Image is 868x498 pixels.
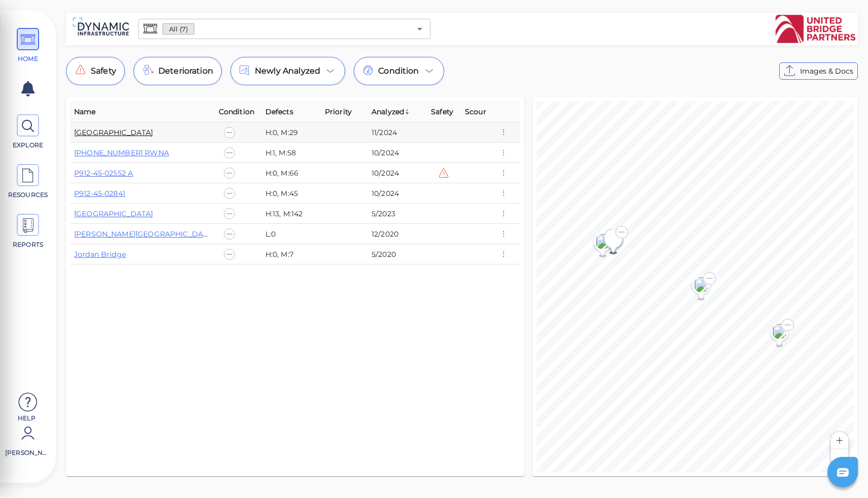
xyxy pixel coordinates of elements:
div: 10/2024 [372,148,423,158]
div: H:0, M:66 [265,168,317,178]
a: RESOURCES [5,164,51,200]
div: H:13, M:142 [265,209,317,219]
button: Images & Docs [779,62,858,80]
span: Safety [431,106,453,118]
span: Safety [91,65,116,77]
button: Open [413,22,427,36]
a: HOME [5,28,51,63]
span: Help [5,414,48,422]
a: EXPLORE [5,114,51,150]
a: REPORTS [5,214,51,249]
div: 12/2020 [372,229,423,239]
div: L:0 [265,229,317,239]
a: Jordan Bridge [74,250,126,259]
canvas: Map [537,101,854,472]
span: Name [74,106,96,118]
span: Condition [219,106,254,118]
div: H:0, M:29 [265,127,317,138]
a: [PERSON_NAME][GEOGRAPHIC_DATA] [74,229,215,239]
span: Scour [465,106,486,118]
span: Analyzed [372,106,410,118]
button: Zoom out [831,449,848,467]
div: 5/2023 [372,209,423,219]
span: RESOURCES [7,190,50,200]
span: EXPLORE [7,141,50,150]
a: [GEOGRAPHIC_DATA] [74,209,153,218]
div: H:1, M:58 [265,148,317,158]
span: REPORTS [7,240,50,249]
a: P912-45-02552 A [74,169,133,178]
span: All (7) [163,24,194,34]
div: H:0, M:45 [265,188,317,198]
div: 5/2020 [372,249,423,259]
span: HOME [7,54,50,63]
a: [PHONE_NUMBER] RWNA [74,148,169,157]
span: [PERSON_NAME] [5,448,48,457]
span: Defects [265,106,293,118]
span: Condition [378,65,419,77]
button: Zoom in [831,432,848,449]
span: Images & Docs [800,65,853,77]
span: Priority [325,106,352,118]
div: 10/2024 [372,188,423,198]
div: 10/2024 [372,168,423,178]
img: sort_z_to_a [404,109,410,115]
div: H:0, M:7 [265,249,317,259]
div: 11/2024 [372,127,423,138]
span: Newly Analyzed [255,65,320,77]
span: Deterioration [158,65,213,77]
a: [GEOGRAPHIC_DATA] [74,128,153,137]
a: P912-45-02841 [74,189,125,198]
